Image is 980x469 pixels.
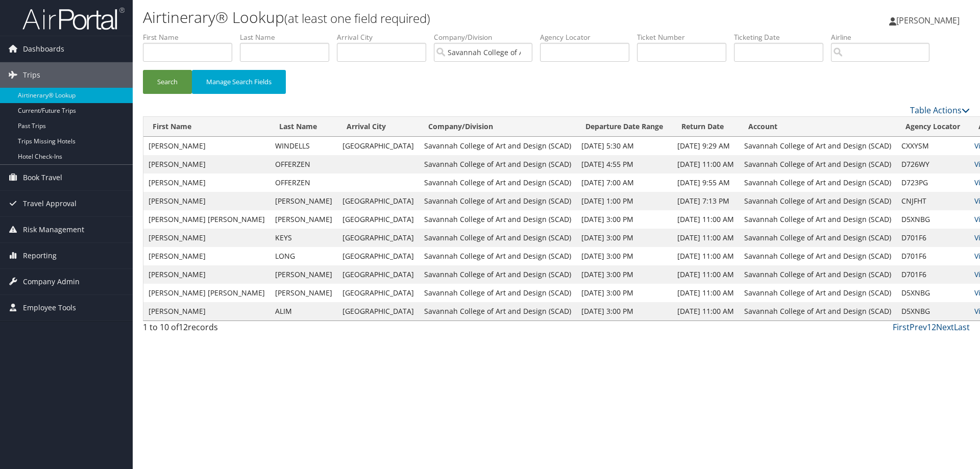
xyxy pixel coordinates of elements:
[896,192,969,210] td: CNJFHT
[540,32,637,42] label: Agency Locator
[434,32,540,42] label: Company/Division
[896,174,969,192] td: D723PG
[672,155,739,174] td: [DATE] 11:00 AM
[672,117,739,137] th: Return Date: activate to sort column ascending
[23,191,77,216] span: Travel Approval
[419,247,576,265] td: Savannah College of Art and Design (SCAD)
[927,322,932,333] a: 1
[337,302,419,320] td: [GEOGRAPHIC_DATA]
[896,15,960,26] span: [PERSON_NAME]
[337,210,419,229] td: [GEOGRAPHIC_DATA]
[672,247,739,265] td: [DATE] 11:00 AM
[270,302,337,320] td: ALIM
[192,70,286,94] button: Manage Search Fields
[576,174,672,192] td: [DATE] 7:00 AM
[240,32,337,42] label: Last Name
[143,210,270,229] td: [PERSON_NAME] [PERSON_NAME]
[23,243,57,268] span: Reporting
[270,229,337,247] td: KEYS
[143,155,270,174] td: [PERSON_NAME]
[739,192,896,210] td: Savannah College of Art and Design (SCAD)
[896,284,969,302] td: D5XNBG
[739,302,896,320] td: Savannah College of Art and Design (SCAD)
[896,137,969,155] td: CXXYSM
[672,265,739,284] td: [DATE] 11:00 AM
[337,192,419,210] td: [GEOGRAPHIC_DATA]
[337,265,419,284] td: [GEOGRAPHIC_DATA]
[419,137,576,155] td: Savannah College of Art and Design (SCAD)
[337,32,434,42] label: Arrival City
[143,137,270,155] td: [PERSON_NAME]
[337,247,419,265] td: [GEOGRAPHIC_DATA]
[419,174,576,192] td: Savannah College of Art and Design (SCAD)
[576,265,672,284] td: [DATE] 3:00 PM
[143,70,192,94] button: Search
[576,192,672,210] td: [DATE] 1:00 PM
[143,265,270,284] td: [PERSON_NAME]
[672,174,739,192] td: [DATE] 9:55 AM
[910,105,970,116] a: Table Actions
[270,284,337,302] td: [PERSON_NAME]
[143,247,270,265] td: [PERSON_NAME]
[270,155,337,174] td: OFFERZEN
[337,284,419,302] td: [GEOGRAPHIC_DATA]
[739,137,896,155] td: Savannah College of Art and Design (SCAD)
[672,284,739,302] td: [DATE] 11:00 AM
[143,284,270,302] td: [PERSON_NAME] [PERSON_NAME]
[672,229,739,247] td: [DATE] 11:00 AM
[739,284,896,302] td: Savannah College of Art and Design (SCAD)
[143,7,694,28] h1: Airtinerary® Lookup
[954,322,970,333] a: Last
[576,247,672,265] td: [DATE] 3:00 PM
[143,321,338,338] div: 1 to 10 of records
[936,322,954,333] a: Next
[896,265,969,284] td: D701F6
[896,210,969,229] td: D5XNBG
[143,192,270,210] td: [PERSON_NAME]
[889,5,970,36] a: [PERSON_NAME]
[143,117,270,137] th: First Name: activate to sort column ascending
[576,284,672,302] td: [DATE] 3:00 PM
[419,302,576,320] td: Savannah College of Art and Design (SCAD)
[672,302,739,320] td: [DATE] 11:00 AM
[739,247,896,265] td: Savannah College of Art and Design (SCAD)
[270,174,337,192] td: OFFERZEN
[896,229,969,247] td: D701F6
[739,210,896,229] td: Savannah College of Art and Design (SCAD)
[419,155,576,174] td: Savannah College of Art and Design (SCAD)
[672,137,739,155] td: [DATE] 9:29 AM
[337,117,419,137] th: Arrival City: activate to sort column ascending
[831,32,937,42] label: Airline
[419,265,576,284] td: Savannah College of Art and Design (SCAD)
[270,265,337,284] td: [PERSON_NAME]
[23,295,76,320] span: Employee Tools
[419,284,576,302] td: Savannah College of Art and Design (SCAD)
[576,229,672,247] td: [DATE] 3:00 PM
[734,32,831,42] label: Ticketing Date
[23,269,80,294] span: Company Admin
[143,302,270,320] td: [PERSON_NAME]
[270,137,337,155] td: WINDELLS
[419,229,576,247] td: Savannah College of Art and Design (SCAD)
[23,36,64,62] span: Dashboards
[270,192,337,210] td: [PERSON_NAME]
[672,192,739,210] td: [DATE] 7:13 PM
[576,117,672,137] th: Departure Date Range: activate to sort column ascending
[419,192,576,210] td: Savannah College of Art and Design (SCAD)
[576,302,672,320] td: [DATE] 3:00 PM
[270,247,337,265] td: LONG
[739,155,896,174] td: Savannah College of Art and Design (SCAD)
[739,265,896,284] td: Savannah College of Art and Design (SCAD)
[896,302,969,320] td: D5XNBG
[672,210,739,229] td: [DATE] 11:00 AM
[739,117,896,137] th: Account: activate to sort column ascending
[23,217,84,242] span: Risk Management
[419,210,576,229] td: Savannah College of Art and Design (SCAD)
[910,322,927,333] a: Prev
[270,210,337,229] td: [PERSON_NAME]
[179,322,188,333] span: 12
[896,117,969,137] th: Agency Locator: activate to sort column ascending
[22,7,125,31] img: airportal-logo.png
[337,137,419,155] td: [GEOGRAPHIC_DATA]
[143,229,270,247] td: [PERSON_NAME]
